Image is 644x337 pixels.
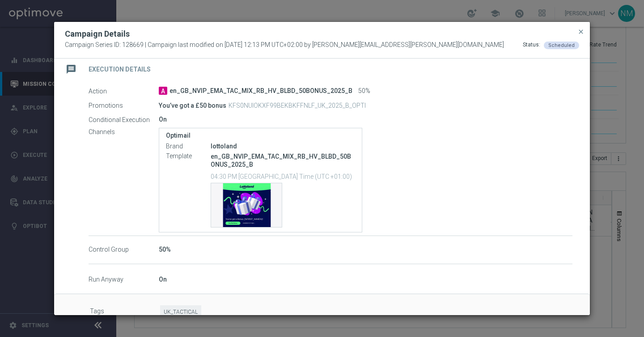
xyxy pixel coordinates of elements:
[544,41,579,48] colored-tag: Scheduled
[90,305,160,319] label: Tags
[89,116,159,124] label: Conditional Execution
[166,143,211,151] label: Brand
[169,87,352,95] span: en_GB_NVIP_EMA_TAC_MIX_RB_HV_BLBD_50BONUS_2025_B
[548,42,575,48] span: Scheduled
[211,142,355,151] div: lottoland
[159,245,572,254] div: 50%
[229,101,366,110] p: KFS0NUIOKXF99BEKBKFFNLF_UK_2025_B_OPTI
[63,61,79,77] i: message
[89,128,159,136] label: Channels
[65,41,504,49] span: Campaign Series ID: 128669 | Campaign last modified on [DATE] 12:13 PM UTC+02:00 by [PERSON_NAME]...
[89,87,159,95] label: Action
[159,275,572,284] div: On
[166,152,211,160] label: Template
[358,87,370,95] span: 50%
[211,172,355,181] p: 04:30 PM [GEOGRAPHIC_DATA] Time (UTC +01:00)
[159,101,226,110] p: You’ve got a £50 bonus
[89,246,159,254] label: Control Group
[211,152,355,168] p: en_GB_NVIP_EMA_TAC_MIX_RB_HV_BLBD_50BONUS_2025_B
[160,305,201,319] span: UK_TACTICAL
[65,29,130,39] h2: Campaign Details
[159,87,167,95] span: A
[89,276,159,284] label: Run Anyway
[89,65,151,74] h2: Execution Details
[159,115,572,124] div: On
[577,28,585,35] span: close
[166,132,355,139] label: Optimail
[89,101,159,110] label: Promotions
[523,41,540,49] div: Status:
